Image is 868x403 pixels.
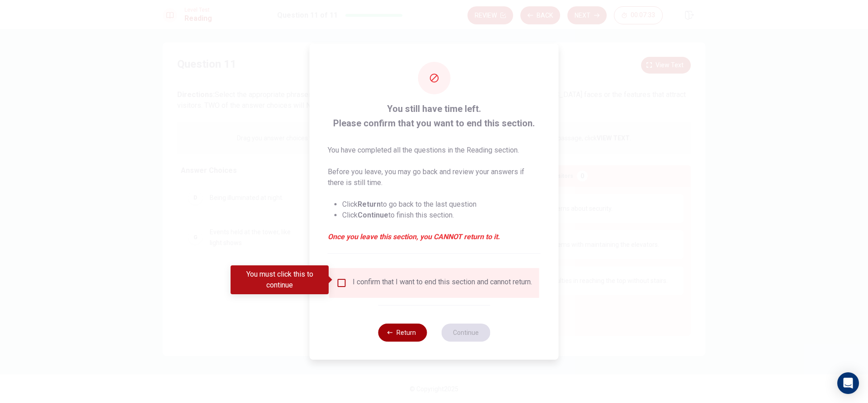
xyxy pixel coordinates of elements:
strong: Continue [358,211,388,219]
span: You must click this to continue [336,278,347,288]
li: Click to go back to the last question [342,199,541,210]
button: Return [378,324,427,342]
strong: Return [358,200,381,208]
button: Continue [441,324,490,342]
span: You still have time left. Please confirm that you want to end this section. [328,102,541,130]
em: Once you leave this section, you CANNOT return to it. [328,232,541,242]
li: Click to finish this section. [342,210,541,221]
div: You must click this to continue [231,265,329,294]
p: Before you leave, you may go back and review your answers if there is still time. [328,167,541,188]
div: Open Intercom Messenger [837,372,859,394]
p: You have completed all the questions in the Reading section. [328,145,541,156]
div: I confirm that I want to end this section and cannot return. [353,278,532,288]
